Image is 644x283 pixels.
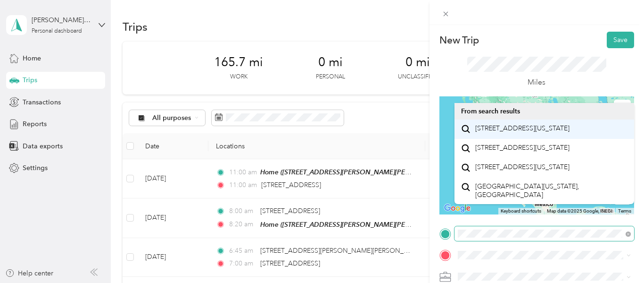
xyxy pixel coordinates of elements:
iframe: Everlance-gr Chat Button Frame [591,230,644,283]
button: Keyboard shortcuts [501,208,541,214]
span: [STREET_ADDRESS][US_STATE] [475,124,570,133]
span: [GEOGRAPHIC_DATA][US_STATE], [GEOGRAPHIC_DATA] [475,182,627,199]
span: Map data ©2025 Google, INEGI [547,208,612,214]
img: Google [442,202,473,214]
p: Miles [528,77,545,88]
span: From search results [461,107,520,115]
p: New Trip [439,34,479,47]
span: [STREET_ADDRESS][US_STATE] [475,144,570,152]
span: [STREET_ADDRESS][US_STATE] [475,163,570,172]
a: Open this area in Google Maps (opens a new window) [442,202,473,214]
button: Save [607,32,634,48]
